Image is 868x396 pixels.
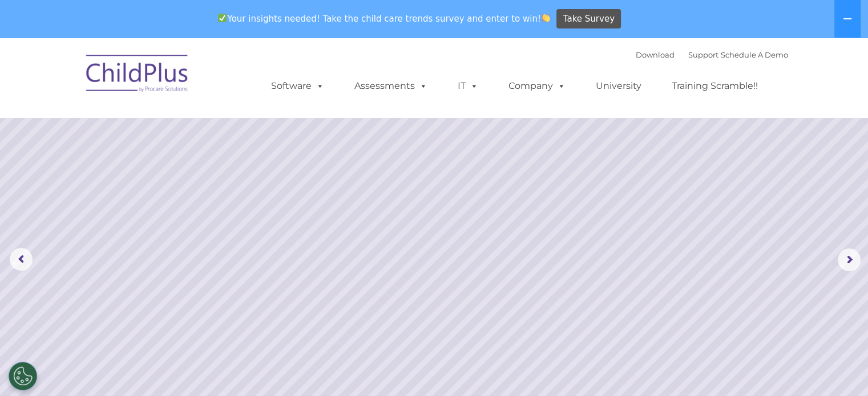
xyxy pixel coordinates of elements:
[159,122,207,130] span: Phone number
[660,75,769,97] a: Training Scramble!!
[636,50,675,59] a: Download
[446,75,490,97] a: IT
[542,14,550,22] img: 👏
[721,50,788,59] a: Schedule A Demo
[91,286,369,357] rs-layer: Program management software combined with child development assessments in ONE POWERFUL system! T...
[9,362,37,390] button: Cookies Settings
[218,14,227,22] img: ✅
[80,47,195,104] img: ChildPlus by Procare Solutions
[584,75,653,97] a: University
[260,75,336,97] a: Software
[159,75,193,84] span: Last name
[92,168,320,279] img: DRDP Assessment in ChildPlus
[497,75,577,97] a: Company
[556,9,621,29] a: Take Survey
[343,75,439,97] a: Assessments
[563,9,615,29] span: Take Survey
[636,50,788,59] font: |
[688,50,718,59] a: Support
[213,7,555,30] span: Your insights needed! Take the child care trends survey and enter to win!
